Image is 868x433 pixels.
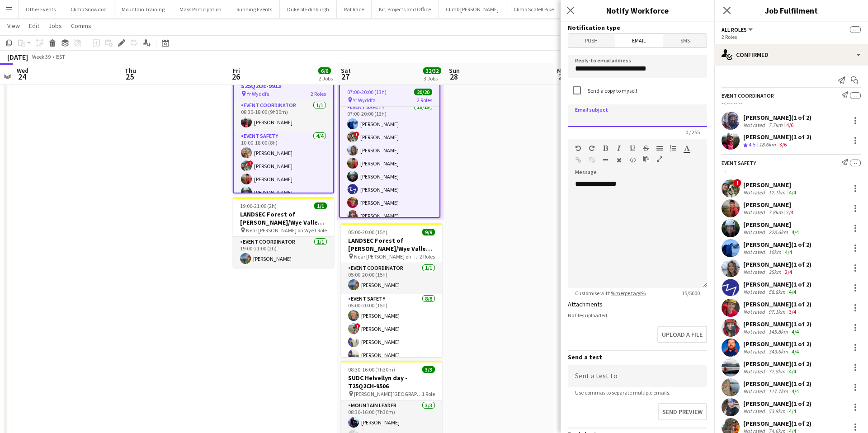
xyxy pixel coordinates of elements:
[4,20,24,32] a: View
[449,66,460,75] span: Sun
[568,312,707,319] div: No files uploaded.
[743,328,767,335] div: Not rated
[792,229,799,235] app-skills-label: 4/4
[743,419,811,428] div: [PERSON_NAME] (1 of 2)
[314,202,327,209] span: 1/1
[341,374,442,390] h3: SUDC Helvellyn day - T25Q2CH-9506
[568,300,603,308] label: Attachments
[48,22,62,30] span: Jobs
[767,328,790,335] div: 145.8km
[657,326,707,343] button: Upload a file
[229,0,280,18] button: Running Events
[743,400,811,408] div: [PERSON_NAME] (1 of 2)
[339,84,440,218] app-job-card: 07:00-20:00 (13h)20/20 Yr Wyddfa2 Roles07:00-20:00 (13h)[PERSON_NAME]Event Safety19/1907:00-20:00...
[246,227,314,234] span: Near [PERSON_NAME] on Wye
[767,249,783,255] div: 10km
[280,0,337,18] button: Duke of Edinburgh
[15,71,28,82] span: 24
[743,300,811,308] div: [PERSON_NAME] (1 of 2)
[714,5,868,16] h3: Job Fulfilment
[25,20,43,32] a: Edit
[722,167,861,174] div: --:-- - --:--
[722,26,754,33] button: All roles
[233,197,334,268] div: 19:00-21:00 (2h)1/1LANDSEC Forest of [PERSON_NAME]/Wye Valley Challenge - S25Q2CH-9594 Near [PERS...
[743,240,811,249] div: [PERSON_NAME] (1 of 2)
[63,0,114,18] button: Climb Snowdon
[658,403,707,420] button: Send preview
[722,92,774,99] div: Event Coordinator
[233,66,240,75] span: Fri
[743,340,811,348] div: [PERSON_NAME] (1 of 2)
[340,71,351,82] span: 27
[786,122,793,128] app-skills-label: 4/6
[670,145,676,152] button: Ordered List
[56,53,65,60] div: BST
[319,75,333,82] div: 2 Jobs
[743,268,767,275] div: Not rated
[568,34,615,47] span: Push
[629,156,636,164] button: HTML Code
[743,380,811,388] div: [PERSON_NAME] (1 of 2)
[568,353,707,361] h3: Send a test
[341,236,442,253] h3: LANDSEC Forest of [PERSON_NAME]/Wye Valley Challenge - S25Q2CH-9594
[172,0,229,18] button: Mass Participation
[767,189,787,196] div: 12.1km
[233,237,334,268] app-card-role: Event Coordinator1/119:00-21:00 (2h)[PERSON_NAME]
[779,141,787,148] app-skills-label: 3/6
[656,155,663,163] button: Fullscreen
[789,408,796,414] app-skills-label: 4/4
[311,90,326,97] span: 2 Roles
[586,87,637,94] label: Send a copy to myself
[767,308,787,315] div: 97.1km
[602,156,609,164] button: Horizontal Line
[556,71,569,82] span: 29
[850,26,861,33] span: --
[615,34,663,47] span: Email
[354,391,422,397] span: [PERSON_NAME][GEOGRAPHIC_DATA][PERSON_NAME]
[850,92,861,99] span: --
[337,0,372,18] button: Rat Race
[767,408,787,414] div: 53.8km
[314,227,327,234] span: 1 Role
[341,66,351,75] span: Sat
[341,223,442,357] app-job-card: 05:00-20:00 (15h)9/9LANDSEC Forest of [PERSON_NAME]/Wye Valley Challenge - S25Q2CH-9594 Near [PER...
[743,260,811,268] div: [PERSON_NAME] (1 of 2)
[439,0,506,18] button: Climb [PERSON_NAME]
[341,294,442,416] app-card-role: Event Safety8/805:00-20:00 (15h)[PERSON_NAME]![PERSON_NAME][PERSON_NAME][PERSON_NAME]
[234,100,333,131] app-card-role: Event Coordinator1/108:30-18:00 (9h30m)[PERSON_NAME]
[233,60,334,193] app-job-card: 08:30-18:00 (9h30m)5/5Sea 2 Summit - Yr Wyddfa - S25Q2OE-9913 Yr Wyddfa2 RolesEvent Coordinator1/...
[602,145,609,152] button: Bold
[789,308,796,315] app-skills-label: 3/4
[678,129,707,136] span: 0 / 255
[743,122,767,128] div: Not rated
[743,209,767,216] div: Not rated
[354,132,359,137] span: !
[749,141,755,148] span: 4.5
[785,249,792,255] app-skills-label: 4/4
[424,75,441,82] div: 3 Jobs
[348,366,395,373] span: 08:30-16:00 (7h30m)
[743,181,798,189] div: [PERSON_NAME]
[643,145,649,152] button: Strikethrough
[789,288,796,295] app-skills-label: 4/4
[714,44,868,66] div: Confirmed
[71,22,91,30] span: Comms
[767,388,790,395] div: 117.7km
[743,249,767,255] div: Not rated
[7,52,28,61] div: [DATE]
[767,122,784,128] div: 7.7km
[348,229,387,235] span: 05:00-20:00 (15h)
[353,97,376,104] span: Yr Wyddfa
[114,0,172,18] button: Mountain Training
[589,145,595,152] button: Redo
[422,391,435,397] span: 1 Role
[757,141,778,149] div: 18.6km
[561,5,714,16] h3: Notify Workforce
[568,389,678,396] span: Use commas to separate multiple emails.
[233,210,334,226] h3: LANDSEC Forest of [PERSON_NAME]/Wye Valley Challenge - S25Q2CH-9594
[568,290,653,297] span: Customise with
[354,253,420,260] span: Near [PERSON_NAME] on Wye
[422,366,435,373] span: 3/3
[240,202,277,209] span: 19:00-21:00 (2h)
[30,53,52,60] span: Week 39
